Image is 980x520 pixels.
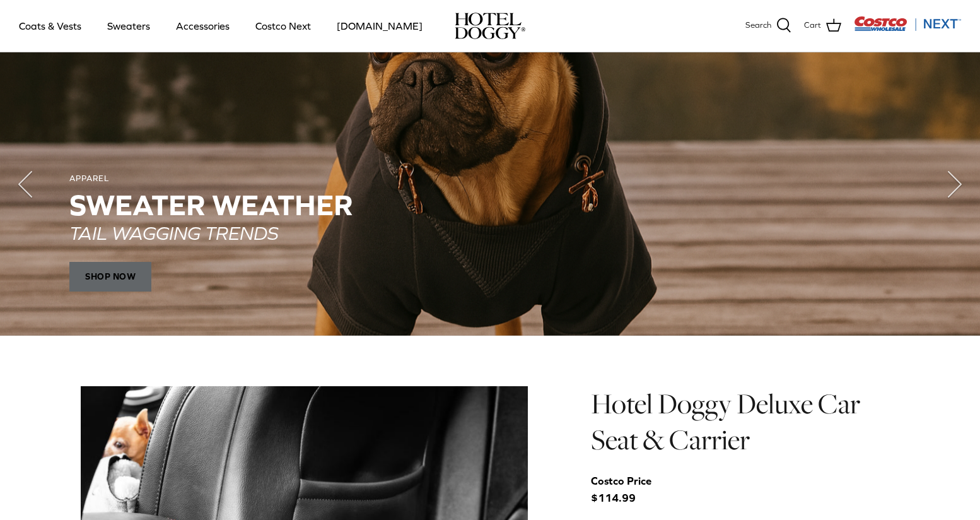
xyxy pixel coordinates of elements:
a: Search [745,18,791,34]
span: Cart [804,19,821,32]
img: Costco Next [854,16,961,32]
h2: SWEATER WEATHER [69,189,911,222]
a: [DOMAIN_NAME] [325,4,434,47]
span: SHOP NOW [69,262,151,292]
a: Costco Next [244,4,322,47]
a: Visit Costco Next [854,24,961,33]
span: Search [745,19,771,32]
a: hoteldoggy.com hoteldoggycom [455,13,525,39]
div: APPAREL [69,174,911,184]
h1: Hotel Doggy Deluxe Car Seat & Carrier [591,386,900,458]
img: hoteldoggycom [455,13,525,39]
a: Sweaters [96,4,161,47]
a: Cart [804,18,841,34]
em: TAIL WAGGING TRENDS [69,222,278,244]
div: Costco Price [591,473,651,490]
a: Coats & Vests [8,4,93,47]
button: Next [930,159,980,210]
a: Accessories [165,4,241,47]
span: $114.99 [591,473,664,507]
